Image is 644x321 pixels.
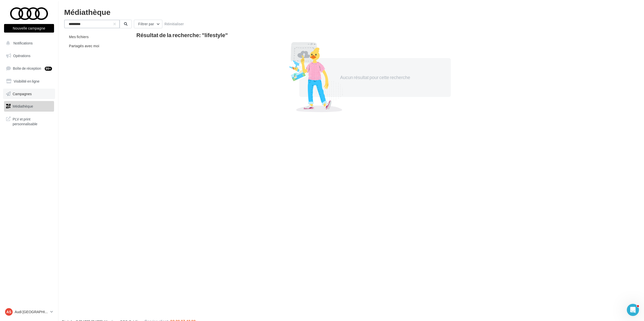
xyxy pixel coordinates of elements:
span: Partagés avec moi [69,44,99,48]
div: Médiathèque [64,8,638,16]
div: 99+ [45,67,52,71]
button: Nouvelle campagne [4,24,54,33]
p: Audi [GEOGRAPHIC_DATA] [15,309,48,314]
span: PLV et print personnalisable [13,116,52,127]
a: AS Audi [GEOGRAPHIC_DATA] [4,307,54,317]
a: Visibilité en ligne [3,76,55,87]
a: PLV et print personnalisable [3,114,55,129]
a: Boîte de réception99+ [3,63,55,74]
span: Campagnes [13,91,32,96]
span: AS [6,309,11,314]
iframe: Intercom live chat [627,304,639,316]
a: Médiathèque [3,101,55,112]
span: Mes fichiers [69,35,89,39]
span: Opérations [13,54,30,58]
span: Visibilité en ligne [14,79,39,83]
div: Résultat de la recherche: "lifestyle" [136,32,614,38]
span: Aucun résultat pour cette recherche [340,75,410,80]
a: Opérations [3,51,55,61]
button: Filtrer par [134,20,162,28]
span: Boîte de réception [13,66,41,70]
button: Notifications [3,38,53,48]
button: Réinitialiser [162,21,186,27]
a: Campagnes [3,89,55,99]
span: Notifications [13,41,33,45]
span: Médiathèque [13,104,33,108]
